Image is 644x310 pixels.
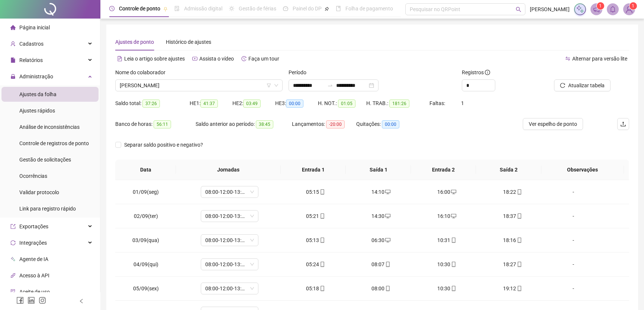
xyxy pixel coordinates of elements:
[384,262,390,267] span: mobile
[345,6,393,12] span: Folha de pagamento
[199,56,234,62] span: Assista o vídeo
[289,212,342,220] div: 05:21
[551,236,595,244] div: -
[551,260,595,268] div: -
[319,286,325,291] span: mobile
[289,68,311,76] label: Período
[205,283,254,294] span: 08:00-12:00-13:00-17:00
[205,235,254,246] span: 08:00-12:00-13:00-17:00
[19,41,44,47] span: Cadastros
[450,189,456,195] span: desktop
[205,259,254,270] span: 08:00-12:00-13:00-17:00
[132,237,159,243] span: 03/09(qua)
[19,91,57,97] span: Ajustes da folha
[192,56,197,61] span: youtube
[289,188,342,196] div: 05:15
[632,3,634,9] span: 1
[620,121,626,127] span: upload
[10,74,16,79] span: lock
[551,212,595,220] div: -
[10,41,16,46] span: user-add
[200,99,218,108] span: 41:37
[336,6,341,11] span: book
[117,56,122,61] span: file-text
[486,212,540,220] div: 18:37
[547,166,618,174] span: Observações
[133,285,159,291] span: 05/09(sex)
[19,256,48,262] span: Agente de IA
[28,297,35,304] span: linkedin
[346,160,411,180] th: Saída 1
[19,223,48,229] span: Exportações
[354,236,408,244] div: 06:30
[609,6,616,13] span: bell
[450,262,456,267] span: mobile
[516,238,522,243] span: mobile
[115,99,190,108] div: Saldo total:
[450,286,456,291] span: mobile
[293,6,322,12] span: Painel do DP
[354,188,408,196] div: 14:10
[154,120,171,128] span: 56:11
[411,160,476,180] th: Entrada 2
[115,160,176,180] th: Data
[318,99,366,108] div: H. NOT.:
[115,120,196,128] div: Banco de horas:
[554,79,611,91] button: Atualizar tabela
[476,160,541,180] th: Saída 2
[629,2,637,10] sup: Atualize o seu contato no menu Meus Dados
[243,99,261,108] span: 03:49
[593,6,600,13] span: notification
[354,260,408,268] div: 08:07
[256,120,273,128] span: 38:45
[384,189,390,195] span: desktop
[19,206,76,212] span: Link para registro rápido
[248,56,279,62] span: Faça um tour
[232,99,275,108] div: HE 2:
[134,213,158,219] span: 02/09(ter)
[319,238,325,243] span: mobile
[283,6,288,11] span: dashboard
[576,5,584,13] img: sparkle-icon.fc2bf0ac1784a2077858766a79e2daf3.svg
[529,120,577,128] span: Ver espelho de ponto
[19,25,50,30] span: Página inicial
[319,262,325,267] span: mobile
[19,108,55,114] span: Ajustes rápidos
[10,240,16,245] span: sync
[119,6,160,12] span: Controle de ponto
[10,25,16,30] span: home
[281,160,346,180] th: Entrada 1
[384,286,390,291] span: mobile
[121,141,206,149] span: Separar saldo positivo e negativo?
[420,188,474,196] div: 16:00
[599,3,602,9] span: 1
[229,6,234,11] span: sun
[420,236,474,244] div: 10:31
[450,213,456,219] span: desktop
[133,189,159,195] span: 01/09(seg)
[319,213,325,219] span: mobile
[79,298,84,304] span: left
[10,58,16,63] span: file
[115,68,170,76] label: Nome do colaborador
[267,83,271,88] span: filter
[326,120,345,128] span: -20:00
[325,7,329,11] span: pushpin
[461,100,464,106] span: 1
[382,120,399,128] span: 00:00
[39,297,46,304] span: instagram
[239,6,276,12] span: Gestão de férias
[338,99,355,108] span: 01:05
[19,173,47,179] span: Ocorrências
[133,261,158,267] span: 04/09(qui)
[485,70,490,75] span: info-circle
[541,160,624,180] th: Observações
[486,260,540,268] div: 18:27
[516,7,521,12] span: search
[354,284,408,293] div: 08:00
[327,82,333,88] span: to
[354,212,408,220] div: 14:30
[16,297,24,304] span: facebook
[163,7,168,11] span: pushpin
[319,189,325,195] span: mobile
